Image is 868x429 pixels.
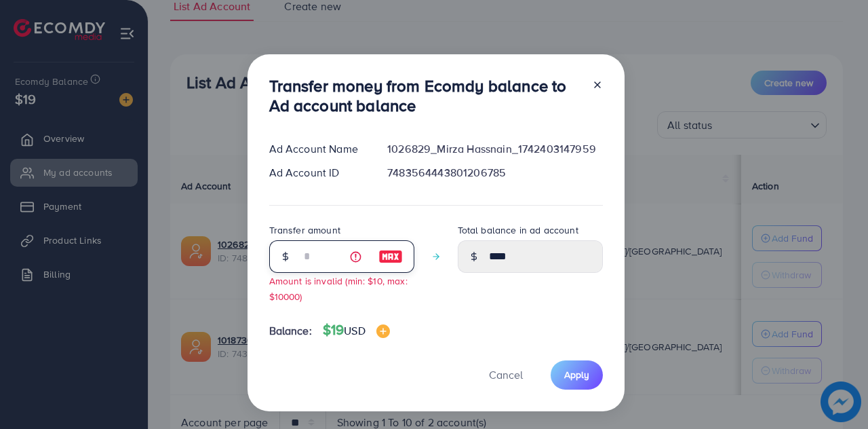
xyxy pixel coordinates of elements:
span: Apply [564,368,589,381]
img: image [378,248,403,265]
div: 7483564443801206785 [376,165,613,181]
div: Ad Account ID [258,165,377,181]
div: 1026829_Mirza Hassnain_1742403147959 [376,141,613,157]
div: Ad Account Name [258,141,377,157]
small: Amount is invalid (min: $10, max: $10000) [269,274,408,303]
span: Balance: [269,323,312,339]
h3: Transfer money from Ecomdy balance to Ad account balance [269,76,581,115]
button: Apply [551,360,603,390]
label: Total balance in ad account [458,223,578,237]
span: USD [344,323,365,338]
button: Cancel [472,360,540,390]
h4: $19 [323,322,390,339]
img: image [376,324,390,338]
label: Transfer amount [269,223,340,237]
span: Cancel [489,367,523,382]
